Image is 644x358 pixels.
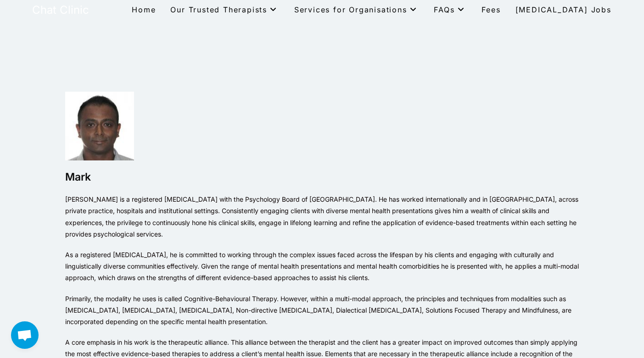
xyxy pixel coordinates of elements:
span: FAQs [434,5,467,14]
img: Psychologist - Mark [65,92,134,160]
div: Open chat [11,321,39,349]
span: As a registered [MEDICAL_DATA], he is committed to working through the complex issues faced acros... [65,251,579,281]
span: [PERSON_NAME] is a registered [MEDICAL_DATA] with the Psychology Board of [GEOGRAPHIC_DATA]. He h... [65,195,578,238]
a: Chat Clinic [32,3,89,17]
span: [MEDICAL_DATA] Jobs [515,5,611,14]
span: Home [132,5,156,14]
span: Services for Organisations [294,5,420,14]
span: Fees [482,5,500,14]
span: Primarily, the modality he uses is called Cognitive-Behavioural Therapy. However, within a multi-... [65,295,571,325]
h1: Mark [65,170,579,184]
span: Our Trusted Therapists [170,5,279,14]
